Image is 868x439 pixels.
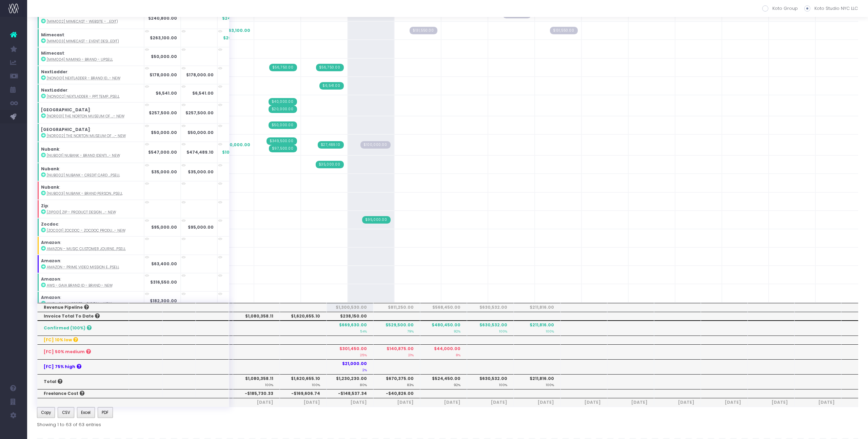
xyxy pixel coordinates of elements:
span: Streamtime Invoice: 328 – [NUB001] NuBank - Brand Identity - Brand - New [267,137,297,145]
abbr: [NUB002] Nubank - Credit Card Design - Brand - Upsell [47,173,120,178]
th: $140,875.00 [373,344,420,359]
th: $568,450.00 [420,303,467,312]
th: $211,816.00 [514,321,560,336]
abbr: [NON002] NextLadder - PPT Template - Brand - Upsell [47,94,120,99]
th: $1,620,655.10 [280,312,327,321]
th: $1,230,230.00 [327,374,373,389]
button: CSV [58,407,74,418]
span: Streamtime Draft Invoice: null – [MIM003] Mimecast - Event Design - Brand - New (Nick Edit) [550,27,578,34]
img: images/default_profile_image.png [8,425,19,436]
abbr: [NUB003] Nubank - Brand Persona & Private Banker ToV - Brand - Upsell [47,191,123,196]
strong: $182,300.00 [150,298,177,304]
span: $263,100.00 [223,35,250,41]
span: Streamtime Invoice: 356 – [ZOC001] Zocdoc - Zocdoc Product Campaign - Campaign - New [362,216,391,224]
abbr: [NUB001] Nubank - Brand Identity - Brand - New [47,153,120,158]
small: 54% [360,328,367,333]
th: Revenue Pipeline [37,303,129,312]
strong: $50,000.00 [151,54,177,59]
strong: $257,500.00 [185,110,214,116]
span: $100,000.00 [222,149,250,155]
span: Streamtime Invoice: 344 – NextLadder & Koto: PPT Template Invoice [319,82,343,90]
td: : [37,273,144,291]
td: : [37,66,144,84]
small: 21% [408,352,414,357]
th: -$148,537.34 [327,389,373,398]
span: Streamtime Invoice: 329 – Nubank - Credit Card Design [316,161,344,168]
span: PDF [102,409,108,416]
span: [DATE] [380,399,414,405]
abbr: [MIM003] Mimecast - Event Design - Brand - New (Nick Edit) [47,39,119,44]
th: Total [37,374,129,389]
span: Streamtime Invoice: 331 – The Norton Museum of Art - Website Reskins - Digital - New [269,121,297,129]
strong: Zip [41,203,48,209]
span: [DATE] [520,399,554,405]
th: $1,300,530.00 [327,303,373,312]
th: Confirmed (100%) [37,321,129,336]
abbr: [NON001] NextLadder - Brand Identity - Brand - New [47,76,120,81]
small: 92% [454,328,460,333]
th: -$40,826.00 [373,389,420,398]
th: $670,375.00 [373,374,420,389]
span: [DATE] [239,399,273,405]
strong: $547,000.00 [148,149,177,155]
strong: $95,000.00 [188,224,214,230]
strong: $316,550.00 [150,279,177,285]
td: : [37,218,144,236]
small: 80% [360,382,367,387]
th: Invoice Total To Date [37,312,129,321]
button: Copy [37,407,55,418]
abbr: AWS - Gaia Website - Digital - New [47,301,114,306]
abbr: [MIM004] Naming - Brand - Upsell [47,57,113,62]
td: : [37,236,144,255]
span: Streamtime Invoice: 326 – Non-Profit NewCo - Brand Identity - Phase 3 (first 50%) [269,64,297,71]
small: 2% [362,367,367,372]
th: [FC] 10% low [37,336,129,344]
strong: $50,000.00 [188,130,214,135]
strong: $95,000.00 [151,224,177,230]
span: $240,798.00 [222,15,250,21]
th: $211,816.00 [514,303,560,312]
abbr: [ZOC001] Zocdoc - Zocdoc Product Campaign - Campaign - New [47,228,125,233]
strong: Amazon [41,294,60,300]
strong: $6,541.00 [192,90,214,96]
small: 100% [312,382,320,387]
strong: Mimecast [41,32,64,38]
strong: $240,800.00 [148,15,177,21]
span: [DATE] [660,399,694,405]
small: 92% [454,382,460,387]
th: $238,150.00 [327,312,373,321]
strong: $474,489.10 [186,149,214,155]
strong: NextLadder [41,69,67,75]
strong: Nubank [41,166,59,172]
th: $211,816.00 [514,374,560,389]
strong: NextLadder [41,87,67,93]
abbr: AWS - Gaia Brand ID - Brand - New [47,283,113,288]
th: $1,080,358.11 [233,374,280,389]
small: 100% [546,328,554,333]
th: $811,250.00 [373,303,420,312]
abbr: Amazon - Music Customer Journey - Brand - Upsell [47,246,126,251]
strong: $178,000.00 [186,72,214,78]
small: 100% [499,382,507,387]
span: Streamtime Invoice: 337 – Non-Profit NewCo - Brand Identity - Phase 3 (second 50%) [316,64,344,71]
strong: $50,000.00 [151,130,177,135]
label: Koto Group [762,5,798,12]
strong: $35,000.00 [188,169,214,175]
span: Excel [81,409,91,416]
span: Streamtime Invoice: 333 – [NOR001] The Norton Museum of Art - Brand Identity - Brand - New - 3 [269,106,297,113]
strong: Amazon [41,258,60,264]
th: $480,450.00 [420,321,467,336]
th: $669,630.00 [327,321,373,336]
strong: $35,000.00 [151,169,177,175]
abbr: [NOR001] The Norton Museum of Art - Brand Identity - Brand - New [47,114,124,119]
th: $524,450.00 [420,374,467,389]
th: $630,532.00 [467,303,514,312]
th: $44,000.00 [420,344,467,359]
td: : [37,123,144,142]
span: [DATE] [801,399,835,405]
td: : [37,8,144,29]
strong: Mimecast [41,50,64,56]
th: -$169,606.74 [280,389,327,398]
th: $630,532.00 [467,374,514,389]
small: 100% [546,382,554,387]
